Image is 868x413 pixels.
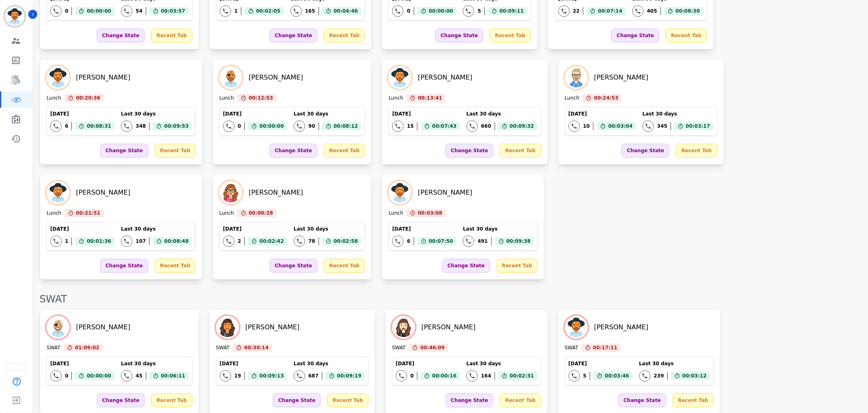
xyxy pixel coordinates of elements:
[5,7,25,26] img: Bordered avatar
[388,210,403,217] div: Lunch
[136,123,146,129] div: 348
[420,344,445,352] span: 00:46:09
[392,226,456,232] div: [DATE]
[466,111,538,117] div: Last 30 days
[432,122,457,130] span: 00:07:43
[76,188,130,198] div: [PERSON_NAME]
[238,238,241,244] div: 2
[244,344,269,352] span: 00:30:14
[392,316,415,339] img: Avatar
[50,226,114,232] div: [DATE]
[622,144,669,158] div: Change State
[87,237,111,245] span: 00:01:36
[407,238,410,244] div: 6
[411,373,414,379] div: 0
[429,237,453,245] span: 00:07:50
[605,372,629,380] span: 00:03:46
[481,123,491,129] div: 660
[47,95,61,102] div: Lunch
[40,293,860,306] div: SWAT
[87,7,111,15] span: 00:00:00
[151,393,192,407] div: Recent Tab
[334,122,358,130] span: 00:08:12
[220,360,287,367] div: [DATE]
[294,360,365,367] div: Last 30 days
[573,8,580,14] div: 22
[270,144,317,158] div: Change State
[249,73,303,82] div: [PERSON_NAME]
[223,111,287,117] div: [DATE]
[259,237,284,245] span: 00:02:42
[245,322,300,332] div: [PERSON_NAME]
[216,344,230,352] div: SWAT
[594,94,618,102] span: 00:24:53
[238,123,241,129] div: 0
[683,372,707,380] span: 00:03:12
[478,8,481,14] div: 5
[65,8,68,14] div: 0
[259,372,284,380] span: 00:09:13
[618,393,666,407] div: Change State
[151,29,192,42] div: Recent Tab
[392,344,406,352] div: SWAT
[100,259,148,273] div: Change State
[676,144,717,158] div: Recent Tab
[234,8,238,14] div: 1
[565,66,588,89] img: Avatar
[76,73,130,82] div: [PERSON_NAME]
[136,8,143,14] div: 54
[337,372,361,380] span: 00:09:19
[418,188,472,198] div: [PERSON_NAME]
[466,360,538,367] div: Last 30 days
[97,393,145,407] div: Change State
[478,238,488,244] div: 491
[75,344,100,352] span: 01:09:02
[324,144,365,158] div: Recent Tab
[234,373,241,379] div: 19
[594,322,649,332] div: [PERSON_NAME]
[654,373,664,379] div: 239
[569,360,633,367] div: [DATE]
[249,188,303,198] div: [PERSON_NAME]
[639,360,710,367] div: Last 30 days
[676,7,700,15] span: 00:08:30
[47,344,60,352] div: SWAT
[647,8,657,14] div: 405
[422,322,476,332] div: [PERSON_NAME]
[407,123,414,129] div: 15
[418,73,472,82] div: [PERSON_NAME]
[219,181,242,204] img: Avatar
[432,372,457,380] span: 00:00:16
[569,111,636,117] div: [DATE]
[608,122,633,130] span: 00:03:04
[583,373,587,379] div: 5
[497,259,538,273] div: Recent Tab
[47,316,69,339] img: Avatar
[161,372,185,380] span: 00:06:11
[657,123,667,129] div: 345
[294,111,361,117] div: Last 30 days
[164,237,189,245] span: 00:08:48
[65,238,68,244] div: 1
[510,372,534,380] span: 00:02:31
[327,393,368,407] div: Recent Tab
[76,94,100,102] span: 00:20:36
[76,322,130,332] div: [PERSON_NAME]
[273,393,321,407] div: Change State
[593,344,618,352] span: 00:17:11
[100,144,148,158] div: Change State
[121,226,192,232] div: Last 30 days
[324,259,365,273] div: Recent Tab
[490,29,531,42] div: Recent Tab
[396,360,460,367] div: [DATE]
[223,226,287,232] div: [DATE]
[500,144,541,158] div: Recent Tab
[305,8,315,14] div: 165
[87,372,111,380] span: 00:00:00
[500,7,524,15] span: 00:09:11
[418,209,442,217] span: 00:03:08
[388,66,411,89] img: Avatar
[87,122,111,130] span: 00:08:31
[500,393,541,407] div: Recent Tab
[256,7,281,15] span: 00:02:05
